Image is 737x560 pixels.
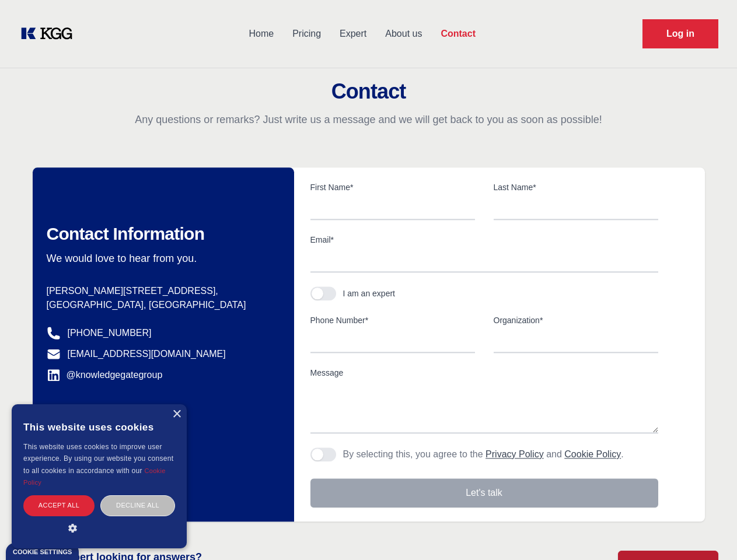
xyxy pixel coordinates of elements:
[376,19,431,49] a: About us
[310,234,658,246] label: Email*
[494,314,658,326] label: Organization*
[14,113,723,127] p: Any questions or remarks? Just write us a message and we will get back to you as soon as possible!
[100,495,175,516] div: Decline all
[47,368,163,382] a: @knowledgegategroup
[343,447,624,461] p: By selecting this, you agree to the and .
[310,367,658,379] label: Message
[23,413,175,441] div: This website uses cookies
[283,19,330,49] a: Pricing
[47,223,275,244] h2: Contact Information
[14,80,723,103] h2: Contact
[47,284,275,298] p: [PERSON_NAME][STREET_ADDRESS],
[68,347,226,361] a: [EMAIL_ADDRESS][DOMAIN_NAME]
[23,467,166,486] a: Cookie Policy
[494,181,658,193] label: Last Name*
[564,449,621,459] a: Cookie Policy
[172,410,181,419] div: Close
[310,314,475,326] label: Phone Number*
[642,19,718,48] a: Request Demo
[330,19,376,49] a: Expert
[431,19,485,49] a: Contact
[679,504,737,560] iframe: Chat Widget
[68,326,152,340] a: [PHONE_NUMBER]
[47,251,275,265] p: We would love to hear from you.
[310,478,658,508] button: Let's talk
[13,549,72,555] div: Cookie settings
[310,181,475,193] label: First Name*
[239,19,283,49] a: Home
[23,495,95,516] div: Accept all
[19,24,82,43] a: KOL Knowledge Platform: Talk to Key External Experts (KEE)
[485,449,544,459] a: Privacy Policy
[47,298,275,312] p: [GEOGRAPHIC_DATA], [GEOGRAPHIC_DATA]
[343,288,396,299] div: I am an expert
[23,443,173,475] span: This website uses cookies to improve user experience. By using our website you consent to all coo...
